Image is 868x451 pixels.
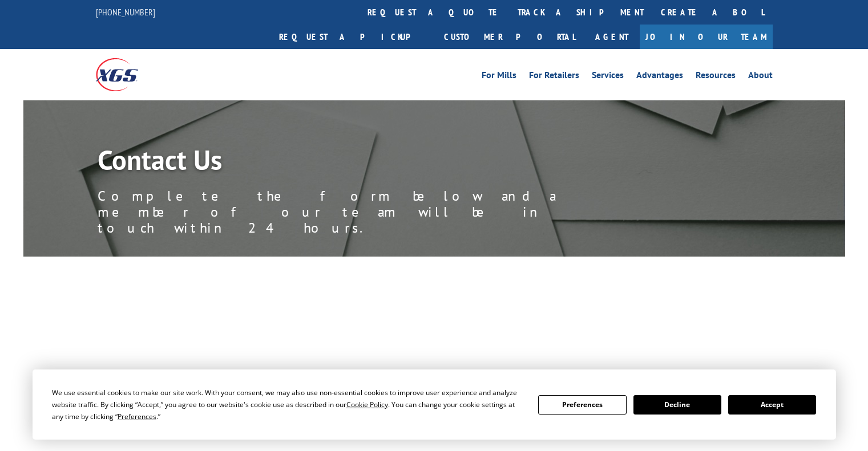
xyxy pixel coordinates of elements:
div: We use essential cookies to make our site work. With your consent, we may also use non-essential ... [52,387,524,422]
a: Agent [584,25,640,49]
a: Customer Portal [435,25,584,49]
p: Complete the form below and a member of our team will be in touch within 24 hours. [98,188,611,236]
a: For Mills [482,71,516,83]
a: For Retailers [529,71,579,83]
a: About [748,71,773,83]
h1: Contact Us [98,146,611,179]
span: Cookie Policy [346,400,388,409]
div: Cookie Consent Prompt [33,369,836,440]
a: Services [592,71,624,83]
a: [PHONE_NUMBER] [96,6,155,18]
button: Preferences [538,395,626,415]
span: Preferences [118,412,156,421]
a: Request a pickup [271,25,435,49]
button: Accept [728,395,816,415]
a: Join Our Team [640,25,773,49]
a: Resources [696,71,736,83]
a: Advantages [636,71,683,83]
button: Decline [633,395,721,415]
